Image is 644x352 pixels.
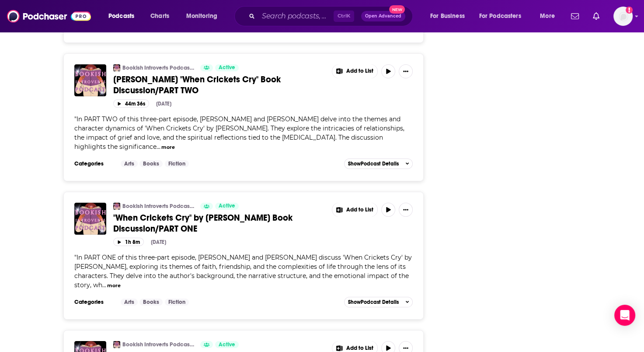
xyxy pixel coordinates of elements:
[113,341,120,348] img: Bookish Introverts Podcast: Christian/Clean Fiction Book Talks
[344,297,413,307] button: ShowPodcast Details
[107,282,121,289] button: more
[150,10,169,22] span: Charts
[219,341,235,349] span: Active
[215,341,239,348] a: Active
[614,305,635,326] div: Open Intercom Messenger
[346,68,373,74] span: Add to List
[258,9,334,23] input: Search podcasts, credits, & more...
[102,281,106,289] span: ...
[473,9,534,23] button: open menu
[348,161,399,167] span: Show Podcast Details
[139,299,163,306] a: Books
[165,160,189,167] a: Fiction
[74,115,404,151] span: In PART TWO of this three-part episode, [PERSON_NAME] and [PERSON_NAME] delve into the themes and...
[399,64,413,78] button: Show More Button
[102,9,146,23] button: open menu
[344,158,413,169] button: ShowPodcast Details
[534,9,566,23] button: open menu
[113,212,292,234] span: "When Crickets Cry" by [PERSON_NAME] Book Discussion/PART ONE
[479,10,521,22] span: For Podcasters
[74,253,412,289] span: "
[74,299,114,306] h3: Categories
[219,202,235,211] span: Active
[589,9,603,24] a: Show notifications dropdown
[186,10,217,22] span: Monitoring
[219,63,235,72] span: Active
[215,64,239,71] a: Active
[567,9,582,24] a: Show notifications dropdown
[348,299,399,305] span: Show Podcast Details
[389,5,405,14] span: New
[74,160,114,167] h3: Categories
[121,299,138,306] a: Arts
[113,74,281,96] span: [PERSON_NAME] "When Crickets Cry" Book Discussion/PART TWO
[156,101,171,107] div: [DATE]
[161,144,175,151] button: more
[430,10,465,22] span: For Business
[424,9,476,23] button: open menu
[346,207,373,213] span: Add to List
[122,64,195,71] a: Bookish Introverts Podcast: [PERSON_NAME]/Clean Fiction Book Talks
[180,9,229,23] button: open menu
[332,203,378,217] button: Show More Button
[613,7,633,26] span: Logged in as KSteele
[626,7,633,14] svg: Add a profile image
[113,238,144,246] button: 1h 8m
[121,160,138,167] a: Arts
[122,341,195,348] a: Bookish Introverts Podcast: [PERSON_NAME]/Clean Fiction Book Talks
[540,10,555,22] span: More
[139,160,163,167] a: Books
[165,299,189,306] a: Fiction
[613,7,633,26] button: Show profile menu
[151,239,166,245] div: [DATE]
[613,7,633,26] img: User Profile
[7,8,91,25] img: Podchaser - Follow, Share and Rate Podcasts
[361,11,405,21] button: Open AdvancedNew
[145,9,174,23] a: Charts
[113,74,326,96] a: [PERSON_NAME] "When Crickets Cry" Book Discussion/PART TWO
[113,99,149,108] button: 44m 36s
[74,253,412,289] span: In PART ONE of this three-part episode, [PERSON_NAME] and [PERSON_NAME] discuss 'When Crickets Cr...
[74,203,106,235] img: "When Crickets Cry" by Charles Martin Book Discussion/PART ONE
[365,14,401,18] span: Open Advanced
[122,203,195,210] a: Bookish Introverts Podcast: [PERSON_NAME]/Clean Fiction Book Talks
[108,10,134,22] span: Podcasts
[74,64,106,96] img: Charles Martin's "When Crickets Cry" Book Discussion/PART TWO
[113,212,326,234] a: "When Crickets Cry" by [PERSON_NAME] Book Discussion/PART ONE
[157,143,160,151] span: ...
[332,64,378,78] button: Show More Button
[113,64,120,71] img: Bookish Introverts Podcast: Christian/Clean Fiction Book Talks
[399,203,413,217] button: Show More Button
[243,6,421,26] div: Search podcasts, credits, & more...
[113,203,120,210] img: Bookish Introverts Podcast: Christian/Clean Fiction Book Talks
[346,345,373,352] span: Add to List
[215,203,239,210] a: Active
[334,11,354,22] span: Ctrl K
[74,115,404,151] span: "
